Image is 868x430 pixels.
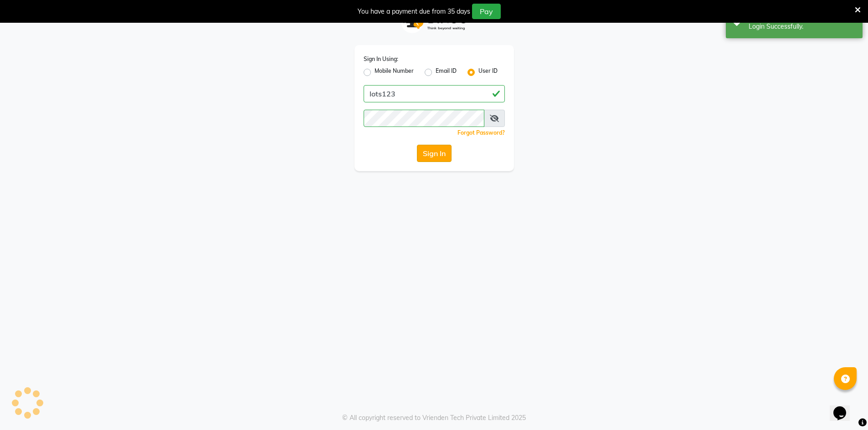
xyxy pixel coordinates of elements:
[457,129,505,136] a: Forgot Password?
[749,22,856,31] div: Login Successfully.
[358,7,470,16] div: You have a payment due from 35 days
[364,85,505,102] input: Username
[375,67,414,78] label: Mobile Number
[364,55,398,63] label: Sign In Using:
[830,394,859,421] iframe: chat widget
[436,67,457,78] label: Email ID
[417,145,452,162] button: Sign In
[472,4,501,19] button: Pay
[478,67,498,78] label: User ID
[364,110,484,127] input: Username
